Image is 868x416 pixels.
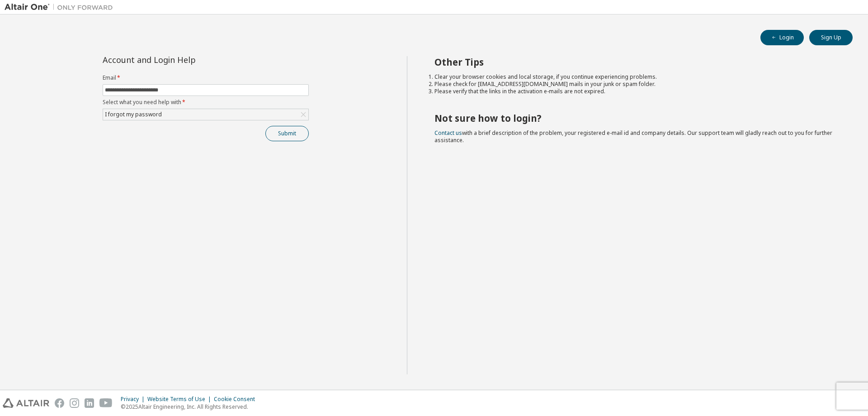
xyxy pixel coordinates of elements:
p: © 2025 Altair Engineering, Inc. All Rights Reserved. [121,403,260,411]
img: altair_logo.svg [3,398,49,408]
div: Account and Login Help [103,56,268,63]
img: youtube.svg [99,398,113,408]
img: instagram.svg [70,398,79,408]
img: facebook.svg [55,398,64,408]
button: Login [760,30,804,45]
img: linkedin.svg [85,398,94,408]
label: Select what you need help with [103,99,309,106]
label: Email [103,74,309,81]
h2: Not sure how to login? [434,112,837,124]
button: Sign Up [809,30,853,45]
div: I forgot my password [103,109,308,120]
div: I forgot my password [104,110,163,120]
a: Contact us [434,129,462,137]
li: Clear your browser cookies and local storage, if you continue experiencing problems. [434,73,837,81]
h2: Other Tips [434,56,837,68]
div: Cookie Consent [214,396,260,403]
img: Altair One [5,3,118,12]
li: Please verify that the links in the activation e-mails are not expired. [434,88,837,95]
div: Website Terms of Use [147,396,214,403]
button: Submit [265,126,309,141]
li: Please check for [EMAIL_ADDRESS][DOMAIN_NAME] mails in your junk or spam folder. [434,81,837,88]
span: with a brief description of the problem, your registered e-mail id and company details. Our suppo... [434,129,832,144]
div: Privacy [121,396,147,403]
